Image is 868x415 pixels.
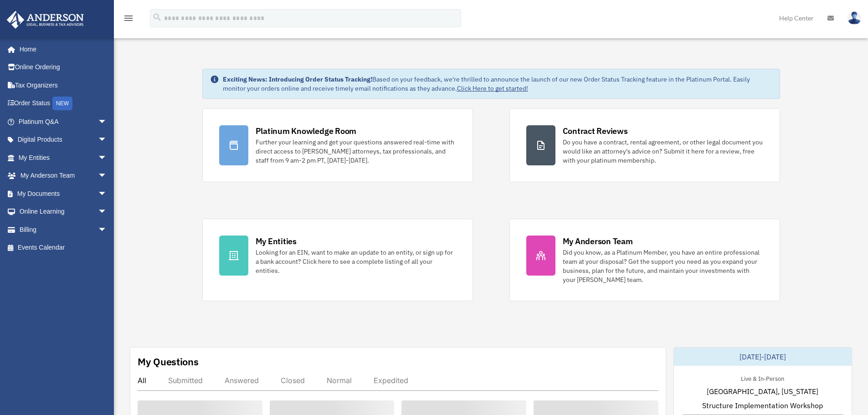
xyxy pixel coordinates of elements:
a: Online Learningarrow_drop_down [6,203,121,221]
div: Platinum Knowledge Room [256,125,357,137]
a: Digital Productsarrow_drop_down [6,131,121,149]
div: My Anderson Team [563,236,633,247]
a: Click Here to get started! [457,84,528,92]
strong: Exciting News: Introducing Order Status Tracking! [223,75,372,83]
div: Looking for an EIN, want to make an update to an entity, or sign up for a bank account? Click her... [256,248,456,275]
a: My Entities Looking for an EIN, want to make an update to an entity, or sign up for a bank accoun... [202,219,473,301]
div: Closed [281,376,305,385]
a: menu [123,16,134,24]
a: Contract Reviews Do you have a contract, rental agreement, or other legal document you would like... [509,108,780,182]
span: [GEOGRAPHIC_DATA], [US_STATE] [707,386,818,397]
div: Based on your feedback, we're thrilled to announce the launch of our new Order Status Tracking fe... [223,75,772,93]
div: Normal [327,376,352,385]
div: [DATE]-[DATE] [674,348,852,366]
div: Did you know, as a Platinum Member, you have an entire professional team at your disposal? Get th... [563,248,763,284]
a: My Entitiesarrow_drop_down [6,149,121,167]
span: arrow_drop_down [98,113,116,131]
div: Live & In-Person [734,373,791,383]
div: NEW [52,97,72,110]
a: My Anderson Team Did you know, as a Platinum Member, you have an entire professional team at your... [509,219,780,301]
span: arrow_drop_down [98,184,116,203]
div: Do you have a contract, rental agreement, or other legal document you would like an attorney's ad... [563,138,763,165]
a: Platinum Knowledge Room Further your learning and get your questions answered real-time with dire... [202,108,473,182]
a: My Documentsarrow_drop_down [6,184,121,203]
a: Events Calendar [6,239,121,257]
a: Order StatusNEW [6,94,121,113]
div: My Questions [138,355,199,369]
span: arrow_drop_down [98,203,116,221]
i: menu [123,13,134,24]
a: Online Ordering [6,58,121,77]
a: Home [6,40,116,58]
div: Submitted [168,376,203,385]
span: arrow_drop_down [98,131,116,149]
a: My Anderson Teamarrow_drop_down [6,167,121,185]
div: Expedited [374,376,408,385]
img: User Pic [847,11,861,25]
div: My Entities [256,236,297,247]
a: Platinum Q&Aarrow_drop_down [6,113,121,131]
span: Structure Implementation Workshop [702,400,823,411]
span: arrow_drop_down [98,149,116,167]
a: Tax Organizers [6,76,121,94]
div: Answered [225,376,259,385]
div: All [138,376,146,385]
span: arrow_drop_down [98,220,116,239]
a: Billingarrow_drop_down [6,220,121,239]
img: Anderson Advisors Platinum Portal [4,11,87,29]
i: search [152,12,162,22]
div: Further your learning and get your questions answered real-time with direct access to [PERSON_NAM... [256,138,456,165]
div: Contract Reviews [563,125,628,137]
span: arrow_drop_down [98,167,116,185]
